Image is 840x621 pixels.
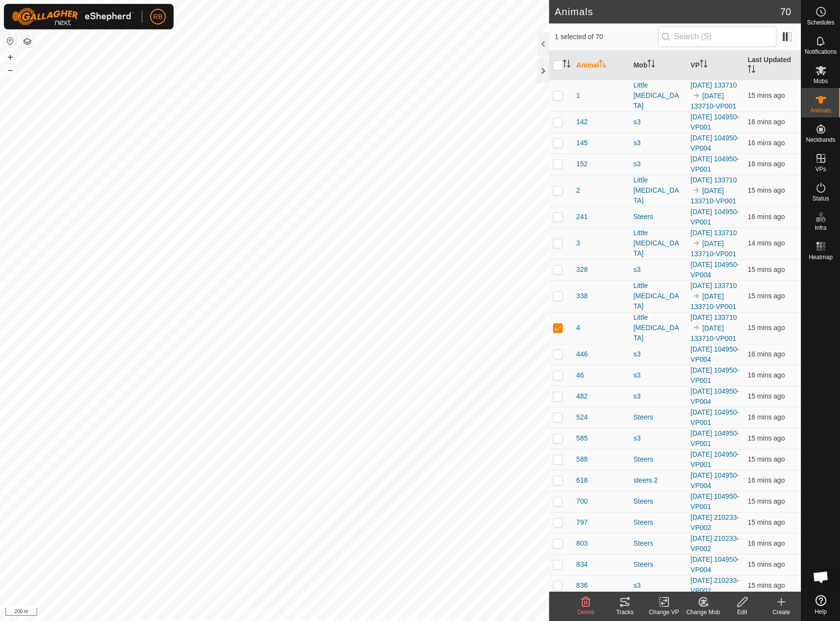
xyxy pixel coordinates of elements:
div: Create [762,608,801,617]
span: 2 Oct 2025, 7:03 pm [748,350,785,358]
span: 70 [780,4,791,19]
span: VPs [815,166,826,172]
a: [DATE] 210233-VP002 [690,513,739,532]
div: Steers [633,212,683,222]
span: 2 Oct 2025, 7:04 pm [748,186,785,194]
th: Last Updated [744,51,801,80]
img: to [692,239,700,247]
span: Animals [810,108,831,113]
div: Little [MEDICAL_DATA] [633,175,683,206]
button: Reset Map [4,35,16,47]
span: 2 Oct 2025, 7:03 pm [748,455,785,463]
a: [DATE] 104950-VP004 [690,555,739,574]
div: Steers [633,538,683,549]
a: [DATE] 133710 [690,313,737,321]
span: 700 [576,496,588,507]
a: Contact Us [284,608,313,617]
a: [DATE] 133710 [690,229,737,237]
span: 2 Oct 2025, 7:04 pm [748,91,785,99]
span: 2 Oct 2025, 7:04 pm [748,239,785,247]
button: Map Layers [22,36,33,47]
p-sorticon: Activate to sort [563,61,571,69]
span: 142 [576,117,588,127]
div: Little [MEDICAL_DATA] [633,312,683,343]
span: 2 Oct 2025, 7:03 pm [748,518,785,526]
span: 2 Oct 2025, 7:03 pm [748,497,785,505]
div: s3 [633,117,683,127]
div: Change VP [644,608,684,617]
p-sorticon: Activate to sort [599,61,607,69]
a: [DATE] 104950-VP004 [690,134,739,152]
div: s3 [633,391,683,401]
a: [DATE] 104950-VP001 [690,208,739,226]
span: 2 Oct 2025, 7:04 pm [748,324,785,332]
span: 803 [576,538,588,549]
img: to [692,91,700,99]
a: [DATE] 104950-VP004 [690,261,739,279]
span: Infra [815,225,826,231]
span: 328 [576,265,588,275]
span: 1 [576,90,580,101]
span: 797 [576,517,588,528]
span: Mobs [814,78,828,84]
span: 2 Oct 2025, 7:03 pm [748,292,785,300]
span: 3 [576,238,580,248]
div: Little [MEDICAL_DATA] [633,281,683,311]
th: Animal [573,51,630,80]
div: Change Mob [684,608,723,617]
span: 2 Oct 2025, 7:03 pm [748,371,785,379]
div: s3 [633,159,683,169]
a: [DATE] 133710-VP001 [690,187,736,205]
span: 2 Oct 2025, 7:03 pm [748,118,785,126]
span: 2 Oct 2025, 7:03 pm [748,266,785,273]
span: 2 Oct 2025, 7:03 pm [748,581,785,589]
span: 46 [576,370,584,380]
img: to [692,186,700,194]
span: 145 [576,138,588,148]
span: Notifications [805,49,837,55]
span: 2 Oct 2025, 7:03 pm [748,160,785,168]
span: Status [812,196,829,201]
img: to [692,292,700,300]
span: 152 [576,159,588,169]
a: [DATE] 210233-VP002 [690,534,739,553]
span: 2 Oct 2025, 7:03 pm [748,539,785,547]
div: Little [MEDICAL_DATA] [633,80,683,111]
div: Tracks [605,608,644,617]
span: 588 [576,454,588,465]
div: Steers [633,559,683,570]
a: [DATE] 104950-VP001 [690,155,739,173]
div: steers 2 [633,475,683,486]
a: [DATE] 133710-VP001 [690,292,736,310]
p-sorticon: Activate to sort [700,61,707,69]
a: [DATE] 104950-VP001 [690,492,739,510]
div: Edit [723,608,762,617]
a: [DATE] 104950-VP001 [690,366,739,384]
span: 2 Oct 2025, 7:03 pm [748,560,785,568]
span: 1 selected of 70 [555,32,658,42]
span: 2 [576,185,580,196]
a: [DATE] 104950-VP001 [690,408,739,426]
span: 836 [576,580,588,591]
div: s3 [633,433,683,444]
input: Search (S) [658,26,776,47]
span: 2 Oct 2025, 7:03 pm [748,434,785,442]
a: [DATE] 133710-VP001 [690,324,736,342]
span: Help [815,609,827,615]
span: 241 [576,212,588,222]
h2: Animals [555,6,780,18]
span: 2 Oct 2025, 7:03 pm [748,476,785,484]
span: 4 [576,323,580,333]
a: Privacy Policy [236,608,272,617]
a: [DATE] 104950-VP001 [690,113,739,131]
div: s3 [633,370,683,380]
a: [DATE] 104950-VP004 [690,387,739,405]
span: 618 [576,475,588,486]
a: [DATE] 133710-VP001 [690,92,736,110]
span: Heatmap [809,254,833,260]
a: Help [801,591,840,619]
p-sorticon: Activate to sort [647,61,655,69]
span: 446 [576,349,588,359]
img: Gallagher Logo [12,8,134,25]
div: Steers [633,517,683,528]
